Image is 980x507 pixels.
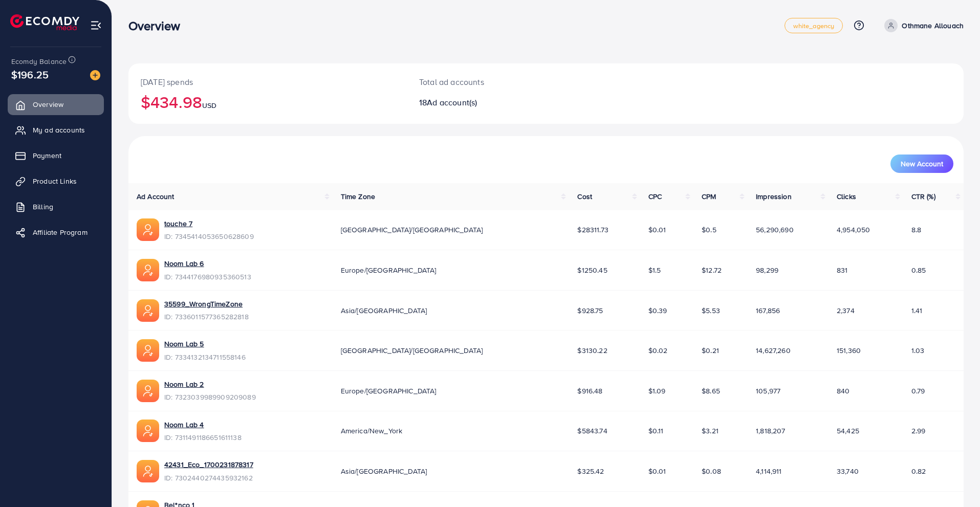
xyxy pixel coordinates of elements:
[911,265,926,275] span: 0.85
[756,466,781,476] span: 4,114,911
[702,265,722,275] span: $12.72
[902,19,964,32] p: Othmane Allouach
[648,225,666,235] span: $0.01
[648,305,667,316] span: $0.39
[837,305,855,316] span: 2,374
[8,196,104,217] a: Billing
[8,145,104,166] a: Payment
[756,345,791,356] span: 14,627,260
[911,466,926,476] span: 0.82
[11,67,49,82] span: $196.25
[577,191,592,202] span: Cost
[33,202,53,212] span: Billing
[8,94,104,115] a: Overview
[8,171,104,191] a: Product Links
[90,70,100,80] img: image
[756,305,780,316] span: 167,856
[164,272,251,282] span: ID: 7344176980935360513
[164,258,251,269] a: Noom Lab 6
[137,339,159,362] img: ic-ads-acc.e4c84228.svg
[128,18,188,33] h3: Overview
[419,76,603,88] p: Total ad accounts
[8,222,104,243] a: Affiliate Program
[8,120,104,140] a: My ad accounts
[164,231,254,241] span: ID: 7345414053650628609
[577,265,607,275] span: $1250.45
[141,92,395,112] h2: $434.98
[137,380,159,402] img: ic-ads-acc.e4c84228.svg
[33,99,63,109] span: Overview
[890,155,953,173] button: New Account
[164,218,254,229] a: touche 7
[577,426,607,436] span: $5843.74
[577,225,608,235] span: $28311.73
[837,466,859,476] span: 33,740
[702,345,719,356] span: $0.21
[164,473,253,483] span: ID: 7302440274435932162
[427,97,477,108] span: Ad account(s)
[202,100,216,111] span: USD
[341,191,375,202] span: Time Zone
[341,265,437,275] span: Europe/[GEOGRAPHIC_DATA]
[793,23,835,29] span: white_agency
[164,352,246,362] span: ID: 7334132134711558146
[648,345,668,356] span: $0.02
[341,225,483,235] span: [GEOGRAPHIC_DATA]/[GEOGRAPHIC_DATA]
[341,426,403,436] span: America/New_York
[33,176,77,186] span: Product Links
[702,305,720,316] span: $5.53
[837,225,870,235] span: 4,954,050
[837,426,859,436] span: 54,425
[141,76,395,88] p: [DATE] spends
[756,225,794,235] span: 56,290,690
[137,460,159,482] img: ic-ads-acc.e4c84228.svg
[756,191,792,202] span: Impression
[10,14,79,30] img: logo
[911,386,925,396] span: 0.79
[837,386,850,396] span: 840
[11,56,67,67] span: Ecomdy Balance
[880,19,964,32] a: Othmane Allouach
[341,466,427,476] span: Asia/[GEOGRAPHIC_DATA]
[785,18,843,33] a: white_agency
[164,392,256,402] span: ID: 7323039989909209089
[702,426,718,436] span: $3.21
[702,191,716,202] span: CPM
[911,426,926,436] span: 2.99
[164,432,242,443] span: ID: 7311491186651611138
[702,466,721,476] span: $0.08
[137,299,159,322] img: ic-ads-acc.e4c84228.svg
[137,191,175,202] span: Ad Account
[419,98,603,107] h2: 18
[702,386,720,396] span: $8.65
[341,345,483,356] span: [GEOGRAPHIC_DATA]/[GEOGRAPHIC_DATA]
[756,386,780,396] span: 105,977
[164,459,253,470] a: 42431_Eco_1700231878317
[164,379,256,389] a: Noom Lab 2
[911,305,923,316] span: 1.41
[137,259,159,281] img: ic-ads-acc.e4c84228.svg
[341,305,427,316] span: Asia/[GEOGRAPHIC_DATA]
[648,386,666,396] span: $1.09
[341,386,437,396] span: Europe/[GEOGRAPHIC_DATA]
[837,265,847,275] span: 831
[164,312,249,322] span: ID: 7336011577365282818
[648,426,664,436] span: $0.11
[756,426,785,436] span: 1,818,207
[911,345,925,356] span: 1.03
[137,218,159,241] img: ic-ads-acc.e4c84228.svg
[33,150,61,161] span: Payment
[33,125,85,135] span: My ad accounts
[577,386,602,396] span: $916.48
[837,191,856,202] span: Clicks
[911,191,935,202] span: CTR (%)
[137,420,159,442] img: ic-ads-acc.e4c84228.svg
[901,160,943,167] span: New Account
[756,265,778,275] span: 98,299
[911,225,921,235] span: 8.8
[648,191,662,202] span: CPC
[837,345,861,356] span: 151,360
[164,299,249,309] a: 35599_WrongTimeZone
[164,420,242,430] a: Noom Lab 4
